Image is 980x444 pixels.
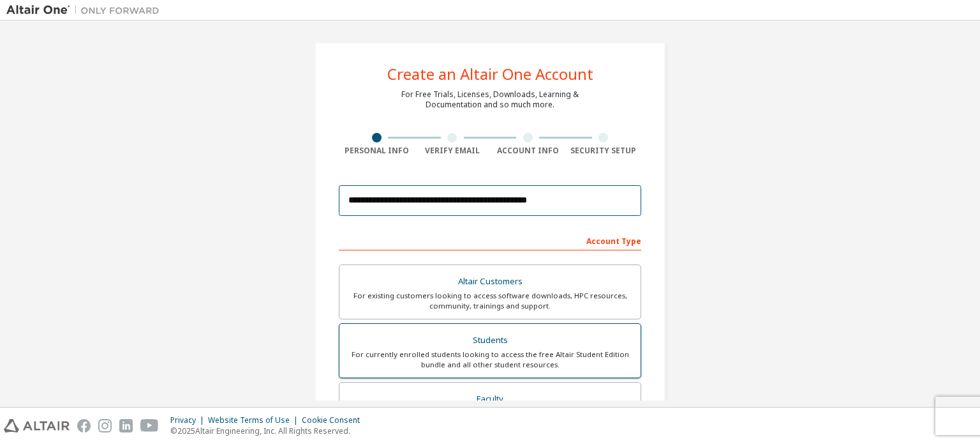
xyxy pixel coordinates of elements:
[170,425,367,436] p: © 2025 Altair Engineering, Inc. All Rights Reserved.
[347,291,633,311] div: For existing customers looking to access software downloads, HPC resources, community, trainings ...
[401,89,579,110] div: For Free Trials, Licenses, Downloads, Learning & Documentation and so much more.
[170,415,208,425] div: Privacy
[347,390,633,408] div: Faculty
[6,4,166,17] img: Altair One
[490,146,566,156] div: Account Info
[339,230,641,250] div: Account Type
[4,419,70,433] img: altair_logo.svg
[387,66,593,82] div: Create an Altair One Account
[566,146,642,156] div: Security Setup
[140,419,159,433] img: youtube.svg
[208,415,302,425] div: Website Terms of Use
[98,419,112,433] img: instagram.svg
[415,146,491,156] div: Verify Email
[347,349,633,370] div: For currently enrolled students looking to access the free Altair Student Edition bundle and all ...
[339,146,415,156] div: Personal Info
[302,415,367,425] div: Cookie Consent
[119,419,133,433] img: linkedin.svg
[347,332,633,349] div: Students
[77,419,91,433] img: facebook.svg
[347,273,633,291] div: Altair Customers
